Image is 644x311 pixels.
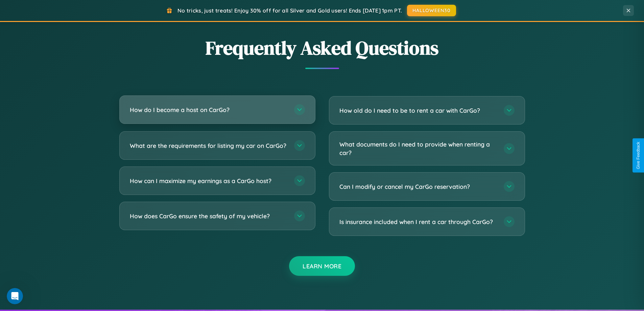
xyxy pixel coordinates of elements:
h3: How does CarGo ensure the safety of my vehicle? [130,212,287,220]
button: Learn More [289,256,355,276]
h3: What are the requirements for listing my car on CarGo? [130,141,287,150]
h3: How can I maximize my earnings as a CarGo host? [130,177,287,185]
h3: Can I modify or cancel my CarGo reservation? [339,182,497,191]
h3: How do I become a host on CarGo? [130,106,287,114]
div: Give Feedback [636,142,641,169]
h3: What documents do I need to provide when renting a car? [339,140,497,157]
button: HALLOWEEN30 [407,5,456,16]
h2: Frequently Asked Questions [119,35,525,61]
iframe: Intercom live chat [7,288,23,304]
span: No tricks, just treats! Enjoy 30% off for all Silver and Gold users! Ends [DATE] 1pm PT. [177,7,402,14]
h3: How old do I need to be to rent a car with CarGo? [339,106,497,115]
h3: Is insurance included when I rent a car through CarGo? [339,218,497,226]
